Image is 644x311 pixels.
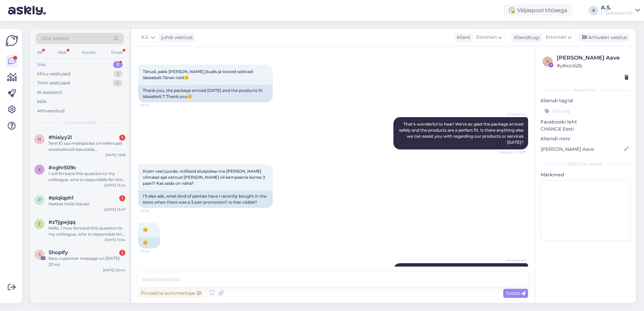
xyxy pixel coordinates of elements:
span: 23:38 [140,208,165,213]
div: Privaatne kommentaar [138,289,204,298]
div: [PERSON_NAME] Aave [557,54,629,62]
p: Kliendi nimi [541,135,631,142]
div: 1 [119,250,125,256]
div: Arhiveeri vestlus [578,33,630,42]
span: y [546,59,549,64]
div: [DATE] 11:04 [105,237,125,242]
div: Web [56,48,68,57]
span: Estonian [476,34,497,41]
div: 1 [119,135,125,141]
div: Klient [454,34,471,41]
div: Minu vestlused [37,71,70,77]
span: AI Assistent [501,112,526,117]
p: Kliendi tag'id [541,97,631,104]
span: #piqlqph1 [49,195,74,201]
div: [DATE] 15:24 [104,183,125,188]
input: Lisa tag [541,106,631,116]
div: Tiimi vestlused [37,80,70,87]
span: h [38,137,41,142]
span: Uued vestlused [64,119,96,126]
div: juhib vestlust [159,34,193,41]
span: AI Assistent [501,258,526,263]
a: A.S.L´Dolcevita OÜ [601,5,640,16]
div: I will forward this question to my colleague, who is responsible for this. The reply will be here... [49,171,125,183]
div: 1 [119,195,125,201]
div: Tere! Ei saa miskipärast on tellimusel sooduskoodi kasutada. [EMAIL_ADDRESS][DOMAIN_NAME] [49,140,125,152]
div: Thank you, the package arrived [DATE] and the products fit ideaalselt.T Thank you🙂 [138,85,273,102]
span: A.S. [141,34,150,41]
span: ☺️ [143,227,148,232]
div: Socials [80,48,97,57]
p: CHANGE Eesti [541,126,631,133]
div: New customer message on [DATE] 20:44 [49,255,125,268]
p: Facebooki leht [541,118,631,126]
span: Tänud, pakk [PERSON_NAME] jõudis ja tooted sobivad ideaalselt.Tänan teid🙂 [143,69,254,80]
div: 0 [113,80,123,87]
div: [PERSON_NAME] [541,161,631,167]
div: Uus [37,61,46,68]
p: Märkmed [541,171,631,178]
span: #hiaiyy2l [49,134,72,140]
span: Saada [506,290,525,296]
div: L´Dolcevita OÜ [601,10,633,16]
div: # y8xzcb2b [557,62,629,69]
div: Klienditugi [511,34,540,41]
img: Askly Logo [5,34,18,47]
div: Hello, I now forward this question to my colleague, who is responsible for this. The reply will b... [49,225,125,237]
span: Küsin veel juurde, milliseid aluspükse ma [PERSON_NAME] viimasel ajal ostnud [PERSON_NAME] oli ka... [143,169,266,186]
span: Otsi kliente [42,35,69,42]
div: 5 [113,61,123,68]
div: Kõik [37,98,47,105]
div: Väljaspool tööaega [504,4,573,16]
div: A [589,6,598,15]
div: 3 [114,71,123,77]
div: Arhiveeritud [37,108,65,114]
span: That's wonderful to hear! We're so glad the package arrived safely and the products are a perfect... [399,122,524,145]
div: [DATE] 19:18 [105,152,125,158]
span: Nähtud ✓ 23:37 [500,150,526,155]
span: #z7jgwjqq [49,219,75,225]
span: Shopify [49,249,68,255]
span: 23:38 [140,249,165,254]
div: Email [110,48,124,57]
span: 23:37 [140,103,165,108]
span: Estonian [546,34,566,41]
span: S [38,252,41,257]
div: Kliendi info [541,87,631,93]
span: x [38,167,41,172]
div: AI Assistent [37,89,62,96]
div: [DATE] 20:44 [103,268,125,273]
span: p [38,197,41,202]
div: All [36,48,43,57]
div: ☺️ [138,237,160,248]
span: #xghr509c [49,165,76,171]
div: Hakkas tööle lõpuks [49,201,125,207]
span: z [38,221,41,227]
input: Lisa nimi [541,145,623,153]
div: [DATE] 12:47 [104,207,125,212]
div: I'll also ask, what kind of panties have I recently bought in the store when there was a 3 pair p... [138,191,273,208]
div: A.S. [601,5,633,10]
